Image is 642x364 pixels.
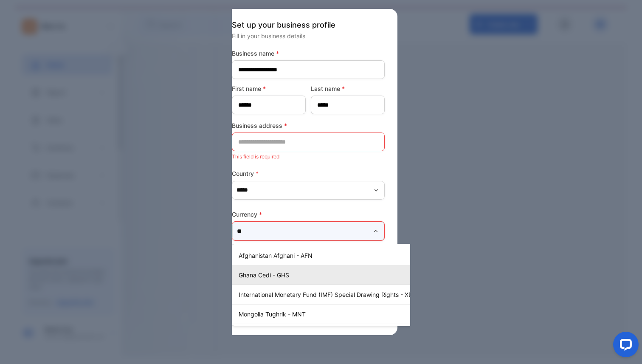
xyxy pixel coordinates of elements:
p: Ghana Cedi - GHS [239,271,417,279]
label: Last name [311,84,385,93]
label: Country [232,169,385,178]
p: Afghanistan Afghani - AFN [239,251,417,260]
p: Set up your business profile [232,19,385,31]
p: Fill in your business details [232,31,385,40]
p: International Monetary Fund (IMF) Special Drawing Rights - XDR [239,290,417,299]
p: This field is required [232,243,385,254]
iframe: LiveChat chat widget [606,328,642,364]
p: Mongolia Tughrik - MNT [239,310,417,319]
label: Business address [232,121,385,130]
p: This field is required [232,151,385,162]
label: First name [232,84,306,93]
label: Business name [232,49,385,58]
label: Currency [232,210,385,219]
